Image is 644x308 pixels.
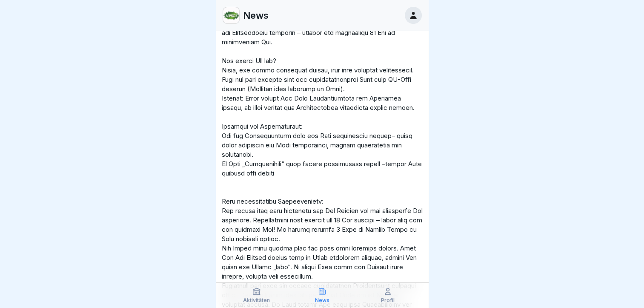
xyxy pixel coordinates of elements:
[315,297,329,303] p: News
[223,7,239,23] img: kf7i1i887rzam0di2wc6oekd.png
[381,297,395,303] p: Profil
[243,297,270,303] p: Aktivitäten
[243,10,269,21] p: News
